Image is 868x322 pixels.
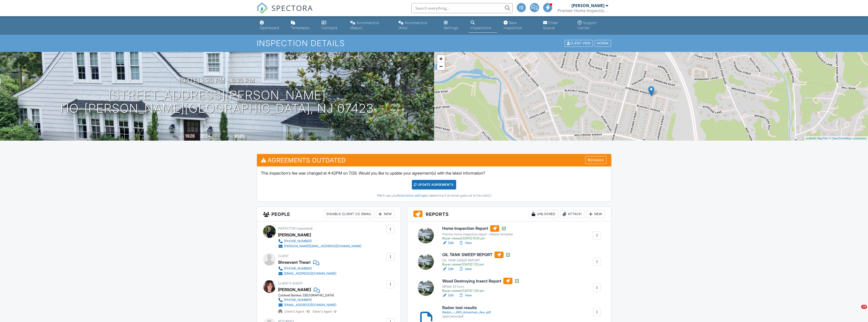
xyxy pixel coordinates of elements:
[278,302,336,308] a: [EMAIL_ADDRESS][DOMAIN_NAME]
[469,18,497,33] a: Inspections
[278,286,311,293] div: [PERSON_NAME]
[444,26,458,30] div: Settings
[289,18,316,33] a: Templates
[578,21,597,30] div: Support Center
[278,271,336,276] a: [EMAIL_ADDRESS][DOMAIN_NAME]
[291,26,309,30] div: Templates
[284,272,336,276] div: [EMAIL_ADDRESS][DOMAIN_NAME]
[442,240,454,245] a: Edit
[284,244,361,248] div: [PERSON_NAME][EMAIL_ADDRESS][DOMAIN_NAME]
[442,278,520,293] a: Wood Destroying Insect Report NPMA-33 Form Buyer viewed [DATE] 1:54 pm
[260,26,279,30] div: Dashboard
[306,310,310,313] strong: 10
[815,137,828,140] a: © MapTiler
[442,314,491,318] div: application/pdf
[442,252,511,258] h6: OIL TANK SWEEP REPORT
[179,77,255,84] h3: [DATE] 1:30 pm - 6:15 pm
[278,239,361,244] a: [PHONE_NUMBER]
[861,305,867,309] span: 10
[257,207,401,221] h3: People
[851,305,863,317] iframe: Intercom live chat
[398,21,427,30] div: Automations (Adv)
[805,137,814,140] a: Leaflet
[271,3,313,13] span: SPECTORA
[312,310,336,313] span: Seller's Agent -
[459,293,472,298] a: View
[350,21,379,30] div: Automations (Basic)
[442,310,491,314] div: Radon_–_490_Ackerman_Ave..pdf
[442,236,513,240] div: Buyer viewed [DATE] 9:00 pm
[442,278,520,284] h6: Wood Destroying Insect Report
[297,226,313,230] span: (requested)
[211,135,218,138] span: sq. ft.
[585,156,606,164] div: Dismiss
[284,239,312,243] div: [PHONE_NUMBER]
[459,267,472,272] a: View
[442,306,491,318] a: Radon test results Radon_–_490_Ackerman_Ave..pdf application/pdf
[320,18,344,33] a: Contacts
[223,135,234,138] span: Lot Size
[564,41,594,45] a: Client View
[829,137,867,140] a: © OpenStreetMap contributors
[278,244,361,249] a: [PERSON_NAME][EMAIL_ADDRESS][DOMAIN_NAME]
[471,26,491,30] div: Inspections
[407,207,611,221] h3: Reports
[442,293,454,298] a: Edit
[412,180,456,190] div: Update Agreements
[322,26,338,30] div: Contacts
[376,210,395,218] div: New
[348,18,392,33] a: Automations (Basic)
[245,135,251,138] span: sq.ft.
[804,136,868,141] div: |
[278,258,310,266] div: Shreevant Tiwari
[396,18,438,33] a: Automations (Advanced)
[442,225,513,232] h6: Home Inspection Report
[257,39,612,48] h1: Inspection Details
[234,133,244,139] div: 8120
[565,40,593,47] div: Client View
[261,194,607,198] div: (We'll use your to determine if an email goes out to the client.)
[257,3,268,14] img: The Best Home Inspection Software - Spectora
[442,262,511,267] div: Buyer viewed [DATE] 1:53 pm
[278,297,336,302] a: [PHONE_NUMBER]
[284,303,336,307] div: [EMAIL_ADDRESS][DOMAIN_NAME]
[324,210,374,218] div: Disable Client CC Email
[442,258,511,262] div: OIL TANK SWEEP REPORT
[442,267,454,272] a: Edit
[411,3,513,13] input: Search everything...
[278,281,303,285] span: Client's Agent
[459,240,472,245] a: View
[442,232,513,236] div: Premier home inspection report - Master template
[442,285,520,289] div: NPMA-33 Form
[334,310,336,313] strong: 0
[576,18,610,33] a: Support Center
[284,310,310,313] span: Client's Agent -
[278,226,296,230] span: Inspector
[60,89,374,116] h1: [STREET_ADDRESS][PERSON_NAME] Ho-[PERSON_NAME][GEOGRAPHIC_DATA], NJ 07423
[200,133,210,139] div: 2624
[278,231,311,239] div: [PERSON_NAME]
[442,225,513,240] a: Home Inspection Report Premier home inspection report - Master template Buyer viewed [DATE] 9:00 pm
[560,210,584,218] div: Attach
[185,133,195,139] div: 1928
[504,21,522,30] div: New Inspection
[502,18,537,33] a: New Inspection
[257,166,611,201] div: This inspection's fee was changed at 4:42PM on 7/28. Would you like to update your agreement(s) w...
[558,8,608,13] div: Premier Home Inspection Services
[284,298,312,302] div: [PHONE_NUMBER]
[442,252,511,267] a: OIL TANK SWEEP REPORT OIL TANK SWEEP REPORT Buyer viewed [DATE] 1:53 pm
[586,210,605,218] div: New
[278,254,289,258] span: Client
[442,306,491,310] h6: Radon test results
[257,154,611,166] h3: Agreements Outdated
[442,289,520,293] div: Buyer viewed [DATE] 1:54 pm
[278,293,340,297] div: Coldwell Banker, [GEOGRAPHIC_DATA]
[541,18,571,33] a: Email Queue
[437,63,445,70] a: Zoom out
[437,55,445,63] a: Zoom in
[179,135,184,138] span: Built
[571,3,604,8] div: [PERSON_NAME]
[595,40,611,47] div: More
[397,194,426,197] a: Automation settings
[529,210,558,218] div: Unlocked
